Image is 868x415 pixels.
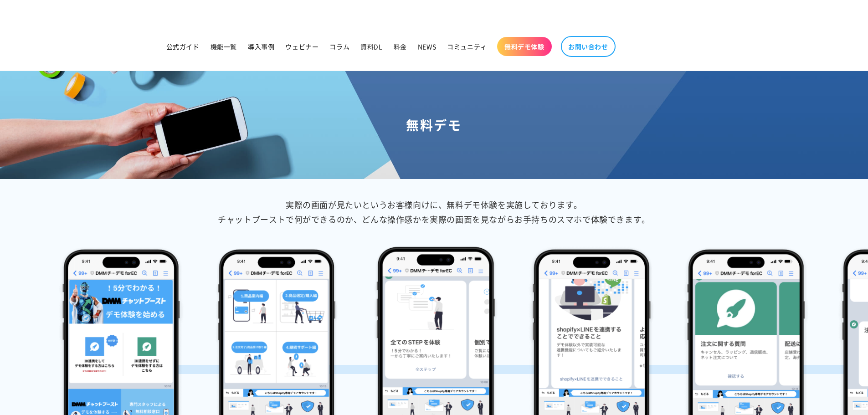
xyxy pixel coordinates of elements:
a: 機能一覧 [205,37,242,56]
span: お問い合わせ [568,42,608,51]
span: コミュニティ [447,42,487,51]
span: 機能一覧 [211,42,237,51]
a: お問い合わせ [561,36,616,57]
h1: 無料デモ [11,117,857,133]
a: 公式ガイド [161,37,205,56]
a: 無料デモ体験 [497,37,552,56]
span: コラム [329,42,349,51]
a: 資料DL [355,37,388,56]
a: 料金 [388,37,412,56]
a: ウェビナー [280,37,324,56]
a: コラム [324,37,355,56]
a: NEWS [412,37,442,56]
a: 導入事例 [242,37,280,56]
span: 料金 [394,42,407,51]
span: 資料DL [360,42,382,51]
span: 公式ガイド [166,42,200,51]
span: 導入事例 [248,42,274,51]
span: NEWS [418,42,436,51]
span: ウェビナー [285,42,318,51]
span: 無料デモ体験 [504,42,544,51]
a: コミュニティ [442,37,493,56]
